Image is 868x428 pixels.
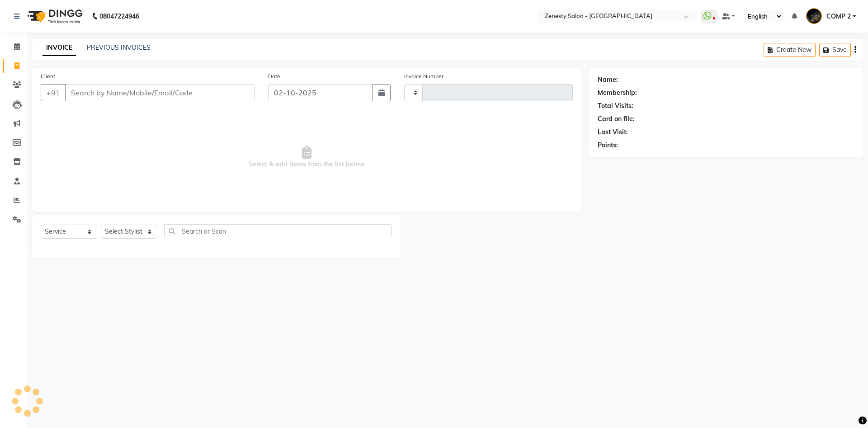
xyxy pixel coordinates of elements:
[42,40,76,56] a: INVOICE
[99,4,139,29] b: 08047224946
[598,88,637,98] div: Membership:
[23,4,85,29] img: logo
[87,43,151,52] a: PREVIOUS INVOICES
[826,12,851,21] span: COMP 2
[268,72,280,80] label: Date
[164,224,392,238] input: Search or Scan
[819,43,851,57] button: Save
[598,101,633,111] div: Total Visits:
[598,75,618,85] div: Name:
[806,8,822,24] img: COMP 2
[41,112,573,202] span: Select & add items from the list below
[764,43,816,57] button: Create New
[598,141,618,150] div: Points:
[65,84,255,101] input: Search by Name/Mobile/Email/Code
[41,72,55,80] label: Client
[404,72,443,80] label: Invoice Number
[41,84,66,101] button: +91
[598,114,635,124] div: Card on file:
[598,127,628,137] div: Last Visit:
